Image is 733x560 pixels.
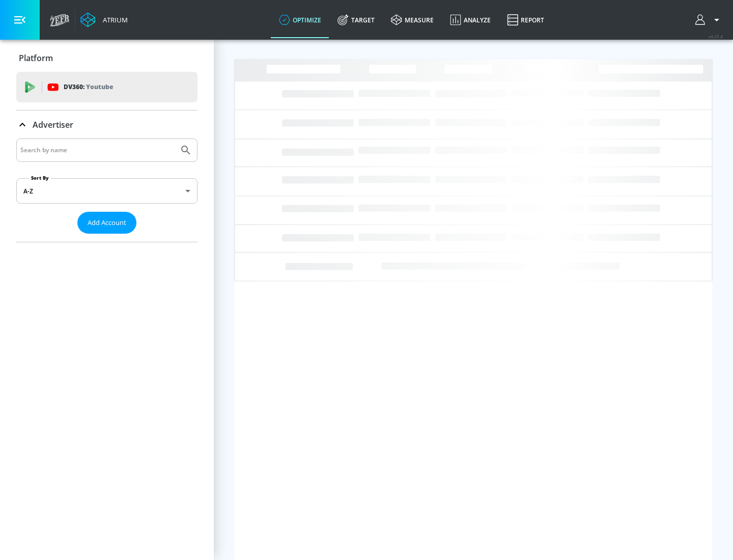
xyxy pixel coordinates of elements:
a: Target [329,2,383,38]
span: Add Account [88,217,126,229]
input: Search by name [20,144,175,157]
div: Advertiser [16,138,198,242]
a: Analyze [442,2,499,38]
div: Atrium [99,15,128,24]
label: Sort By [29,175,51,181]
button: Add Account [77,212,136,234]
a: measure [383,2,442,38]
p: Advertiser [33,119,73,130]
div: A-Z [16,178,198,204]
span: v 4.25.4 [709,34,723,39]
nav: list of Advertiser [16,234,198,242]
div: Advertiser [16,110,198,139]
div: Platform [16,44,198,72]
p: Youtube [86,81,113,92]
a: Report [499,2,552,38]
a: Atrium [80,12,128,27]
p: DV360: [64,81,113,93]
a: optimize [271,2,329,38]
div: DV360: Youtube [16,72,198,102]
p: Platform [19,52,53,64]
